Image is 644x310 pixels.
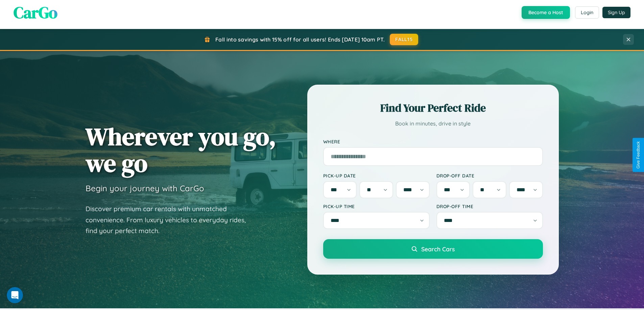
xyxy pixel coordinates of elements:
label: Drop-off Date [436,173,543,178]
span: CarGo [14,1,57,24]
h3: Begin your journey with CarGo [86,183,204,193]
button: Sign Up [602,7,630,18]
iframe: Intercom live chat [7,287,23,303]
button: FALL15 [390,34,418,45]
label: Pick-up Time [323,203,430,209]
span: Fall into savings with 15% off for all users! Ends [DATE] 10am PT. [215,36,385,43]
label: Pick-up Date [323,173,430,178]
h1: Wherever you go, we go [86,123,276,176]
button: Become a Host [522,6,570,19]
button: Login [575,6,599,19]
p: Book in minutes, drive in style [323,119,543,129]
label: Drop-off Time [436,203,543,209]
label: Where [323,139,543,144]
div: Give Feedback [636,141,641,169]
button: Search Cars [323,239,543,259]
span: Search Cars [421,245,455,253]
h2: Find Your Perfect Ride [323,101,543,115]
p: Discover premium car rentals with unmatched convenience. From luxury vehicles to everyday rides, ... [86,203,255,236]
